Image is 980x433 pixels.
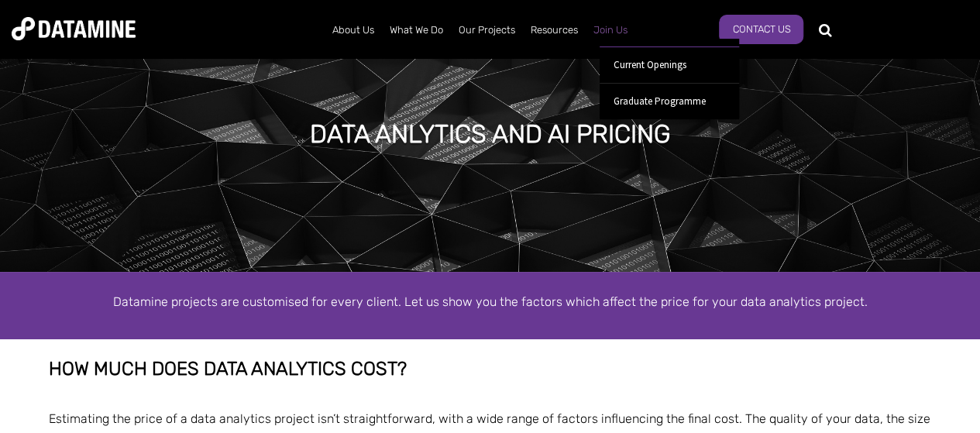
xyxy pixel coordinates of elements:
span: How much does data analytics cost? [49,358,407,380]
a: Our Projects [451,10,523,50]
img: Datamine [12,17,136,40]
h1: Data anlytics and AI pricing [310,117,670,151]
a: Current Openings [600,46,739,83]
a: Contact Us [719,15,803,44]
a: Graduate Programme [600,83,739,119]
a: About Us [325,10,382,50]
a: Resources [523,10,586,50]
a: Join Us [586,10,635,50]
a: What We Do [382,10,451,50]
p: Datamine projects are customised for every client. Let us show you the factors which affect the p... [49,291,932,312]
